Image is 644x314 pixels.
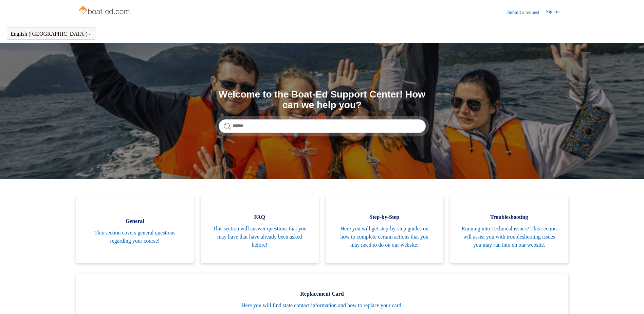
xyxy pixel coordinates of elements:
[76,196,194,263] a: General This section covers general questions regarding your course!
[507,9,546,16] a: Submit a request
[211,225,309,249] span: This section will answer questions that you may have that have already been asked before!
[336,225,434,249] span: Here you will get step-by-step guides on how to complete certain actions that you may need to do ...
[86,301,558,310] span: Here you will find state contact information and how to replace your card.
[11,31,92,37] button: English ([GEOGRAPHIC_DATA])
[546,8,566,16] a: Sign in
[460,213,558,221] span: Troubleshooting
[460,225,558,249] span: Running into Technical issues? This section will assist you with troubleshooting issues you may r...
[86,229,184,245] span: This section covers general questions regarding your course!
[86,290,558,298] span: Replacement Card
[201,196,319,263] a: FAQ This section will answer questions that you may have that have already been asked before!
[219,119,426,133] input: Search
[326,196,444,263] a: Step-by-Step Here you will get step-by-step guides on how to complete certain actions that you ma...
[219,89,426,110] h1: Welcome to the Boat-Ed Support Center! How can we help you?
[450,196,568,263] a: Troubleshooting Running into Technical issues? This section will assist you with troubleshooting ...
[621,291,639,309] div: Live chat
[336,213,434,221] span: Step-by-Step
[78,4,132,18] img: Boat-Ed Help Center home page
[211,213,309,221] span: FAQ
[86,217,184,225] span: General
